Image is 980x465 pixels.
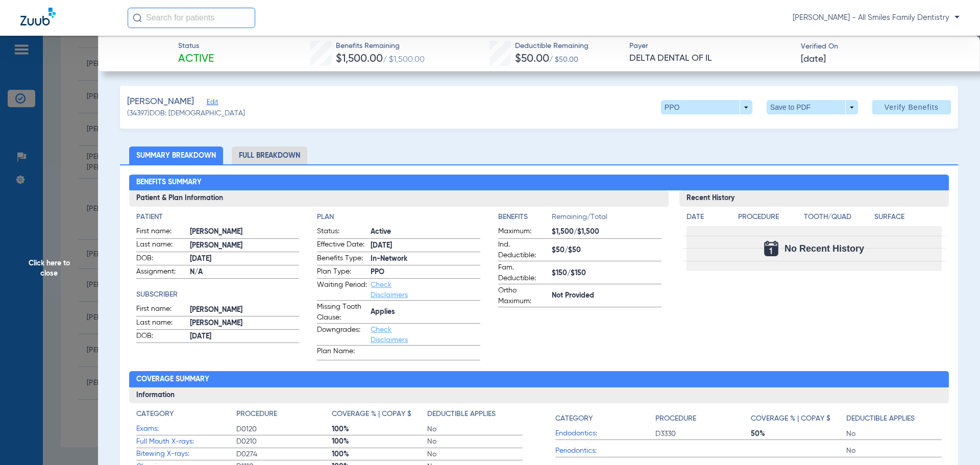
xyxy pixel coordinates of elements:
[317,280,367,300] span: Waiting Period:
[371,326,408,344] a: Check Disclaimers
[317,346,367,360] span: Plan Name:
[751,409,846,428] app-breakdown-title: Coverage % | Copay $
[136,212,300,223] h4: Patient
[128,8,255,28] input: Search for patients
[552,212,661,226] span: Remaining/Total
[129,175,949,191] h2: Benefits Summary
[767,100,858,114] button: Save to PDF
[885,103,939,111] span: Verify Benefits
[317,226,367,238] span: Status:
[687,212,729,223] h4: Date
[236,449,332,459] span: D0274
[427,449,523,459] span: No
[804,212,871,226] app-breakdown-title: Tooth/Quad
[136,304,186,316] span: First name:
[317,302,367,323] span: Missing Tooth Clause:
[687,212,729,226] app-breakdown-title: Date
[129,190,669,207] h3: Patient & Plan Information
[371,254,480,264] span: In-Network
[552,227,661,237] span: $1,500/$1,500
[371,227,480,237] span: Active
[136,331,186,343] span: DOB:
[629,52,792,65] span: DELTA DENTAL OF IL
[127,95,194,108] span: [PERSON_NAME]
[190,305,300,315] span: [PERSON_NAME]
[20,8,56,26] img: Zuub Logo
[136,266,186,279] span: Assignment:
[655,413,696,424] h4: Procedure
[427,436,523,447] span: No
[498,212,552,226] app-breakdown-title: Benefits
[846,446,942,456] span: No
[793,13,960,23] span: [PERSON_NAME] - All Smiles Family Dentistry
[133,13,142,22] img: Search Icon
[129,387,949,404] h3: Information
[846,413,915,424] h4: Deductible Applies
[371,307,480,317] span: Applies
[332,409,427,423] app-breakdown-title: Coverage % | Copay $
[232,146,307,164] li: Full Breakdown
[872,100,951,114] button: Verify Benefits
[317,239,367,252] span: Effective Date:
[136,409,236,423] app-breakdown-title: Category
[136,424,236,434] span: Exams:
[317,253,367,265] span: Benefits Type:
[371,267,480,278] span: PPO
[336,41,425,52] span: Benefits Remaining
[738,212,800,223] h4: Procedure
[498,226,548,238] span: Maximum:
[498,285,548,307] span: Ortho Maximum:
[383,56,425,64] span: / $1,500.00
[552,245,661,256] span: $50/$50
[846,409,942,428] app-breakdown-title: Deductible Applies
[127,108,245,119] span: (34397) DOB: [DEMOGRAPHIC_DATA]
[190,254,300,264] span: [DATE]
[317,266,367,279] span: Plan Type:
[629,41,792,52] span: Payer
[498,262,548,284] span: Fam. Deductible:
[549,56,578,63] span: / $50.00
[190,240,300,251] span: [PERSON_NAME]
[317,325,367,345] span: Downgrades:
[929,416,980,465] iframe: Chat Widget
[655,409,751,428] app-breakdown-title: Procedure
[498,212,552,223] h4: Benefits
[236,424,332,434] span: D0120
[738,212,800,226] app-breakdown-title: Procedure
[190,267,300,278] span: N/A
[874,212,942,223] h4: Surface
[136,289,300,300] h4: Subscriber
[801,53,826,66] span: [DATE]
[371,281,408,299] a: Check Disclaimers
[207,99,216,108] span: Edit
[846,429,942,439] span: No
[136,449,236,459] span: Bitewing X-rays:
[190,331,300,342] span: [DATE]
[801,41,964,52] span: Verified On
[136,409,174,420] h4: Category
[555,428,655,439] span: Endodontics:
[427,409,496,420] h4: Deductible Applies
[751,429,846,439] span: 50%
[661,100,752,114] button: PPO
[785,243,864,254] span: No Recent History
[874,212,942,226] app-breakdown-title: Surface
[236,409,277,420] h4: Procedure
[552,268,661,279] span: $150/$150
[555,413,593,424] h4: Category
[555,409,655,428] app-breakdown-title: Category
[136,239,186,252] span: Last name:
[129,146,223,164] li: Summary Breakdown
[190,318,300,329] span: [PERSON_NAME]
[655,429,751,439] span: D3330
[332,449,427,459] span: 100%
[136,253,186,265] span: DOB:
[178,41,214,52] span: Status
[178,52,214,66] span: Active
[515,41,589,52] span: Deductible Remaining
[427,409,523,423] app-breakdown-title: Deductible Applies
[332,424,427,434] span: 100%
